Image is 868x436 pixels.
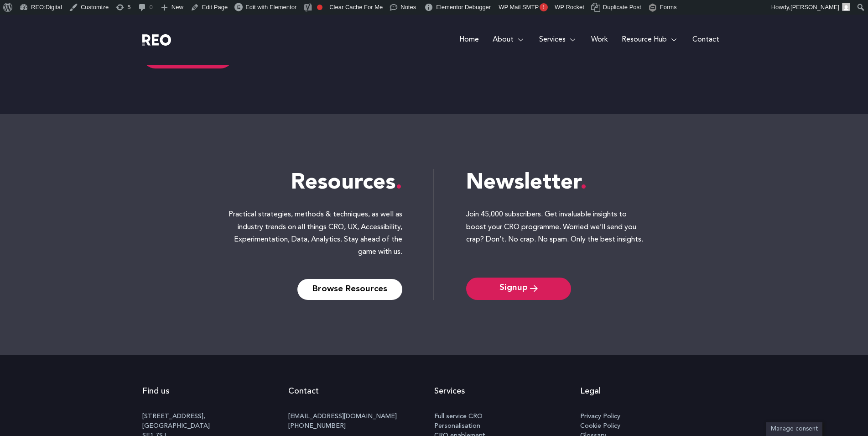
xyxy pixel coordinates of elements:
[580,378,726,405] h2: Legal
[540,3,548,11] span: !
[532,15,584,65] a: Services
[297,279,402,300] a: Browse Resources
[434,412,580,421] a: Full service CRO
[686,15,726,65] a: Contact
[580,421,726,431] a: Cookie Policy
[466,172,587,194] span: Newsletter
[317,5,322,10] div: Focus keyphrase not set
[452,15,486,65] a: Home
[584,15,615,65] a: Work
[291,172,402,194] span: Resources
[434,421,480,431] span: Personalisation
[434,421,580,431] a: Personalisation
[245,4,296,11] span: Edit with Elementor
[288,378,434,405] h2: Contact
[466,209,726,246] div: Join 45,000 subscribers. Get invaluable insights to boost your CRO programme. Worried we’ll send ...
[580,412,620,421] span: Privacy Policy
[580,412,726,421] a: Privacy Policy
[142,378,288,405] h2: Find us
[486,15,532,65] a: About
[142,209,402,258] div: Practical strategies, methods & techniques, as well as industry trends on all things CRO, UX, Acc...
[499,284,528,293] span: Signup
[434,412,483,421] span: Full service CRO
[466,278,571,300] a: Signup
[288,423,346,429] a: [PHONE_NUMBER]
[615,15,686,65] a: Resource Hub
[288,413,397,420] a: [EMAIL_ADDRESS][DOMAIN_NAME]
[580,421,620,431] span: Cookie Policy
[434,378,580,405] h2: Services
[771,426,818,432] span: Manage consent
[790,4,839,11] span: [PERSON_NAME]
[312,286,387,293] span: Browse Resources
